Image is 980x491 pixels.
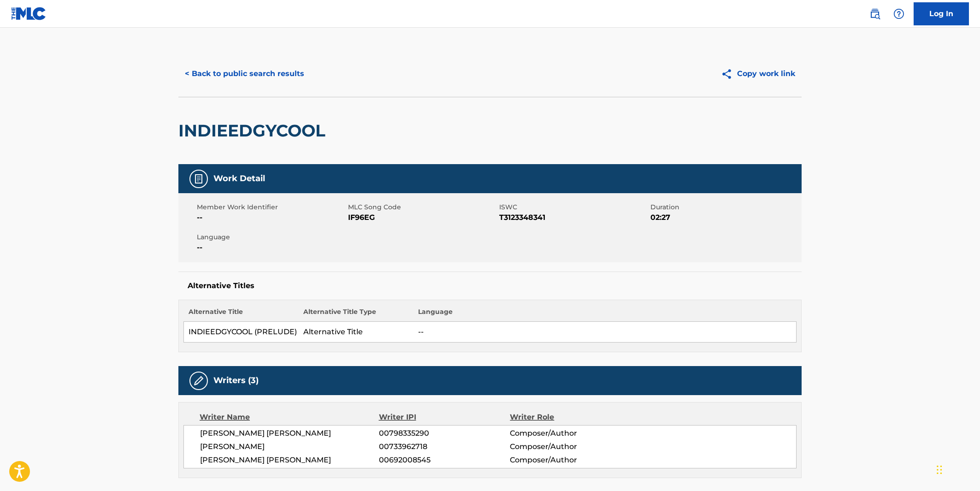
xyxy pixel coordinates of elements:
span: T3123348341 [499,212,648,223]
div: Writer Name [200,412,379,423]
button: < Back to public search results [178,62,311,85]
iframe: Chat Widget [934,447,980,491]
h5: Work Detail [213,173,265,184]
span: Duration [650,202,799,212]
div: Writer IPI [379,412,510,423]
th: Language [413,307,797,322]
td: Alternative Title [299,322,413,343]
a: Public Search [866,5,884,23]
img: help [893,8,904,19]
span: [PERSON_NAME] [PERSON_NAME] [200,428,379,439]
th: Alternative Title Type [299,307,413,322]
span: Composer/Author [510,428,629,439]
img: search [869,8,880,19]
h5: Writers (3) [213,375,259,386]
img: MLC Logo [11,7,47,20]
h2: INDIEEDGYCOOL [178,120,330,141]
img: Copy work link [721,68,737,80]
img: Work Detail [193,173,204,184]
span: Composer/Author [510,455,629,466]
button: Copy work link [714,62,802,85]
span: 00692008545 [379,455,510,466]
span: ISWC [499,202,648,212]
span: 00798335290 [379,428,510,439]
td: INDIEEDGYCOOL (PRELUDE) [184,322,299,343]
td: -- [413,322,797,343]
span: [PERSON_NAME] [PERSON_NAME] [200,455,379,466]
span: 00733962718 [379,441,510,452]
div: Drag [937,456,942,484]
span: Member Work Identifier [197,202,346,212]
span: Composer/Author [510,441,629,452]
div: Help [890,5,908,23]
span: Language [197,232,346,242]
span: 02:27 [650,212,799,223]
span: -- [197,242,346,253]
th: Alternative Title [184,307,299,322]
a: Log In [914,2,969,25]
span: MLC Song Code [348,202,497,212]
span: [PERSON_NAME] [200,441,379,452]
span: -- [197,212,346,223]
img: Writers [193,375,204,386]
h5: Alternative Titles [188,281,792,290]
div: Writer Role [510,412,629,423]
span: IF96EG [348,212,497,223]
